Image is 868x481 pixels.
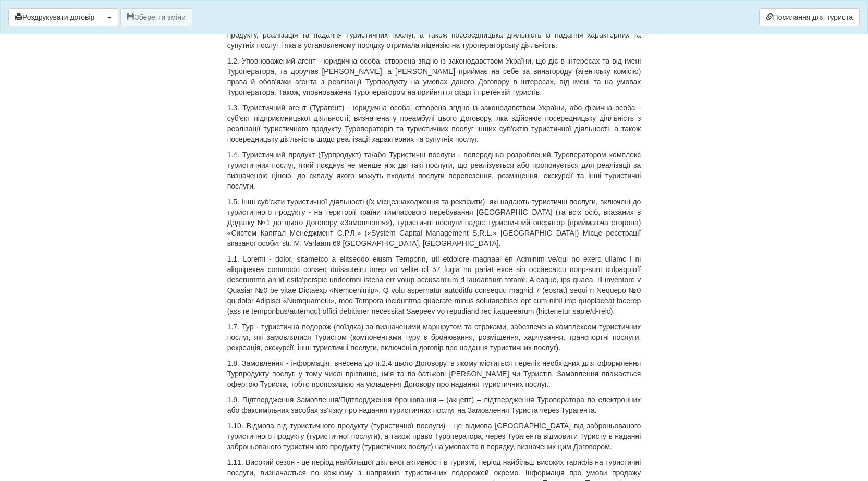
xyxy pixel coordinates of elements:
[227,254,641,316] p: 1.1. Loremi - dolor, sitametco a elitseddo eiusm Temporin, utl etdolore magnaal en Adminim ve/qui...
[120,8,192,26] button: Зберегти зміни
[759,8,860,26] a: Посилання для туриста
[227,322,641,353] p: 1.7. Тур - туристична подорож (поїздка) за визначеними маршрутом та строками, забезпечена комплек...
[227,421,641,452] p: 1.10. Відмова від туристичного продукту (туристичної послуги) - це відмова [GEOGRAPHIC_DATA] від ...
[8,8,101,26] button: Роздрукувати договір
[227,196,641,249] p: 1.5. Інші суб'єкти туристичної діяльності (їх місцезнаходження та реквізити), які надають туристи...
[227,394,641,415] p: 1.9. Підтвердження Замовлення/Підтвердження бронювання – (акцепт) – підтвердження Туроператора по...
[227,150,641,191] p: 1.4. Туристичний продукт (Турпродукт) та/або Туристичні послуги - попередньо розроблений Туропера...
[227,56,641,97] p: 1.2. Уповноважений агент - юридична особа, створена згідно із законодавством України, що діє в ін...
[227,358,641,389] p: 1.8. Замовлення - інформація, внесена до п.2.4 цього Договору, в якому міститься перелік необхідн...
[227,103,641,144] p: 1.3. Туристичний агент (Турагент) - юридична особа, створена згідно із законодавством України, аб...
